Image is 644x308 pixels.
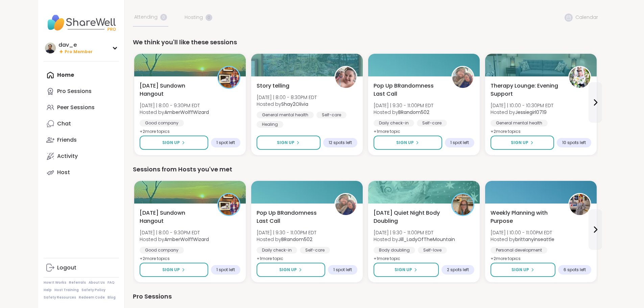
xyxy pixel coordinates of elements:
[329,140,352,145] span: 12 spots left
[417,120,447,126] div: Self-care
[162,267,180,273] span: Sign Up
[79,295,105,300] a: Redeem Code
[257,136,320,150] button: Sign Up
[140,263,208,277] button: Sign Up
[58,41,93,49] div: dav_e
[44,260,119,276] a: Logout
[398,109,429,116] b: BRandom502
[279,267,297,273] span: Sign Up
[281,236,312,243] b: BRandom502
[140,236,209,243] span: Hosted by
[140,120,184,126] div: Good company
[569,67,590,88] img: Jessiegirl0719
[57,88,92,95] div: Pro Sessions
[374,263,439,277] button: Sign Up
[374,82,444,98] span: Pop Up BRandomness Last Call
[374,136,442,150] button: Sign Up
[491,236,554,243] span: Hosted by
[57,120,71,127] div: Chat
[257,101,317,108] span: Hosted by
[374,229,455,236] span: [DATE] | 9:30 - 11:00PM EDT
[216,267,235,273] span: 1 spot left
[108,280,115,285] a: FAQ
[257,209,327,225] span: Pop Up BRandomness Last Call
[374,109,433,116] span: Hosted by
[57,104,95,111] div: Peer Sessions
[491,229,554,236] span: [DATE] | 10:00 - 11:00PM EDT
[281,101,308,108] b: Shay2Olivia
[396,140,414,146] span: Sign Up
[57,264,76,271] div: Logout
[374,209,444,225] span: [DATE] Quiet Night Body Doubling
[491,102,553,109] span: [DATE] | 10:00 - 10:30PM EDT
[44,295,76,300] a: Safety Resources
[511,140,528,146] span: Sign Up
[447,267,469,273] span: 2 spots left
[218,67,239,88] img: AmberWolffWizard
[164,109,209,116] b: AmberWolffWizard
[491,263,555,277] button: Sign Up
[44,288,52,292] a: Help
[491,82,561,98] span: Therapy Lounge: Evening Support
[450,140,469,145] span: 1 spot left
[374,102,433,109] span: [DATE] | 9:30 - 11:00PM EDT
[491,120,548,126] div: General mental health
[491,136,554,150] button: Sign Up
[257,263,325,277] button: Sign Up
[515,109,547,116] b: Jessiegirl0719
[57,136,77,144] div: Friends
[133,165,598,174] div: Sessions from Hosts you've met
[108,295,116,300] a: Blog
[257,112,314,118] div: General mental health
[300,247,330,254] div: Self-care
[491,109,553,116] span: Hosted by
[395,267,412,273] span: Sign Up
[257,94,317,101] span: [DATE] | 8:00 - 8:30PM EDT
[335,194,356,215] img: BRandom502
[65,49,93,55] span: Pro Member
[398,236,455,243] b: Jill_LadyOfTheMountain
[257,82,289,90] span: Story telling
[333,267,352,273] span: 1 spot left
[562,140,586,145] span: 10 spots left
[44,148,119,164] a: Activity
[164,236,209,243] b: AmberWolffWizard
[140,102,209,109] span: [DATE] | 8:00 - 9:30PM EDT
[257,247,297,254] div: Daily check-in
[69,280,86,285] a: Referrals
[140,109,209,116] span: Hosted by
[374,120,414,126] div: Daily check-in
[515,236,554,243] b: brittanyinseattle
[133,38,598,47] div: We think you'll like these sessions
[44,116,119,132] a: Chat
[335,67,356,88] img: Shay2Olivia
[491,209,561,225] span: Weekly Planning with Purpose
[452,194,473,215] img: Jill_LadyOfTheMountain
[44,83,119,99] a: Pro Sessions
[44,132,119,148] a: Friends
[374,236,455,243] span: Hosted by
[257,121,283,128] div: Healing
[257,229,316,236] span: [DATE] | 9:30 - 11:00PM EDT
[140,209,210,225] span: [DATE] Sundown Hangout
[162,140,180,146] span: Sign Up
[140,82,210,98] span: [DATE] Sundown Hangout
[277,140,294,146] span: Sign Up
[57,169,70,176] div: Host
[44,280,66,285] a: How It Works
[218,194,239,215] img: AmberWolffWizard
[140,136,208,150] button: Sign Up
[374,247,415,254] div: Body doubling
[45,43,56,53] img: dav_e
[89,280,105,285] a: About Us
[54,288,79,292] a: Host Training
[44,164,119,181] a: Host
[216,140,235,145] span: 1 spot left
[140,247,184,254] div: Good company
[316,112,347,118] div: Self-care
[140,229,209,236] span: [DATE] | 8:00 - 9:30PM EDT
[81,288,105,292] a: Safety Policy
[44,99,119,116] a: Peer Sessions
[511,267,529,273] span: Sign Up
[452,67,473,88] img: BRandom502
